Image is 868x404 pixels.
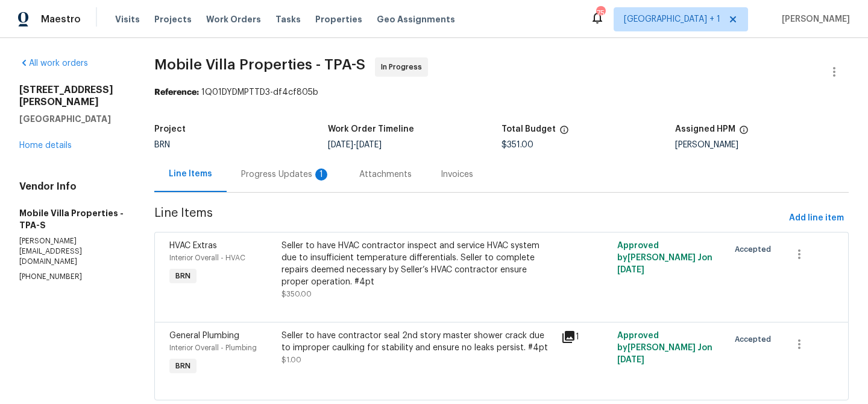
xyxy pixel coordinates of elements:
h5: Total Budget [502,125,556,133]
div: Seller to have HVAC contractor inspect and service HVAC system due to insufficient temperature di... [281,240,554,288]
div: Progress Updates [241,168,330,181]
div: Line Items [169,168,212,180]
span: Add line item [789,211,844,226]
span: The total cost of line items that have been proposed by Opendoor. This sum includes line items th... [559,125,569,141]
span: $351.00 [502,141,533,149]
span: [DATE] [328,141,353,149]
span: Accepted [735,333,776,345]
span: Line Items [154,207,784,229]
span: $350.00 [281,290,312,298]
span: Work Orders [206,13,261,25]
div: 1 [315,168,327,181]
div: 1 [561,330,610,344]
span: Approved by [PERSON_NAME] J on [617,332,712,364]
a: All work orders [19,59,88,68]
span: In Progress [381,61,427,73]
span: Maestro [41,13,81,25]
span: Approved by [PERSON_NAME] J on [617,242,712,274]
div: 75 [596,7,605,19]
p: [PHONE_NUMBER] [19,272,125,282]
p: [PERSON_NAME][EMAIL_ADDRESS][DOMAIN_NAME] [19,236,125,267]
span: [GEOGRAPHIC_DATA] + 1 [624,13,720,25]
span: Visits [115,13,140,25]
button: Add line item [784,207,849,229]
h4: Vendor Info [19,181,125,193]
h5: [GEOGRAPHIC_DATA] [19,113,125,125]
b: Reference: [154,88,199,97]
span: Tasks [275,15,301,24]
span: BRN [154,141,170,149]
span: [DATE] [617,356,644,364]
h5: Work Order Timeline [328,125,414,133]
div: Invoices [441,168,473,181]
span: BRN [171,270,195,282]
h5: Assigned HPM [675,125,735,133]
span: $1.00 [281,356,301,364]
span: [PERSON_NAME] [777,13,850,25]
span: Mobile Villa Properties - TPA-S [154,57,365,72]
span: The hpm assigned to this work order. [739,125,749,141]
h2: [STREET_ADDRESS][PERSON_NAME] [19,84,125,108]
h5: Mobile Villa Properties - TPA-S [19,207,125,231]
span: Accepted [735,243,776,255]
span: HVAC Extras [169,242,217,250]
span: General Plumbing [169,332,239,340]
span: [DATE] [356,141,382,149]
div: 1Q01DYDMPTTD3-df4cf805b [154,86,849,98]
span: Geo Assignments [377,13,455,25]
span: Interior Overall - HVAC [169,254,245,261]
span: [DATE] [617,266,644,274]
span: BRN [171,360,195,372]
span: Interior Overall - Plumbing [169,344,257,351]
h5: Project [154,125,186,133]
div: Attachments [359,168,412,181]
a: Home details [19,141,72,150]
span: Projects [154,13,192,25]
div: [PERSON_NAME] [675,141,849,149]
span: Properties [315,13,362,25]
div: Seller to have contractor seal 2nd story master shower crack due to improper caulking for stabili... [281,330,554,354]
span: - [328,141,382,149]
